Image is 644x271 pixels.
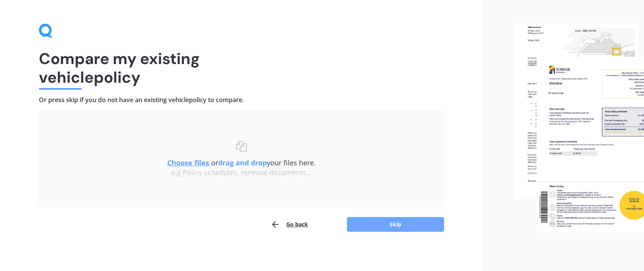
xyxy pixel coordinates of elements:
button: Go back [271,217,308,232]
img: files.webp [514,23,644,233]
div: e.g Policy schedules, renewal documents... [54,169,429,177]
h4: Or press skip if you do not have an existing vehicle policy to compare. [39,96,444,104]
b: drag and drop [218,158,267,167]
h1: Compare my existing vehicle policy [39,49,444,87]
span: or your files here. [167,158,316,167]
button: Skip [347,217,444,232]
u: Choose files [167,158,209,167]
